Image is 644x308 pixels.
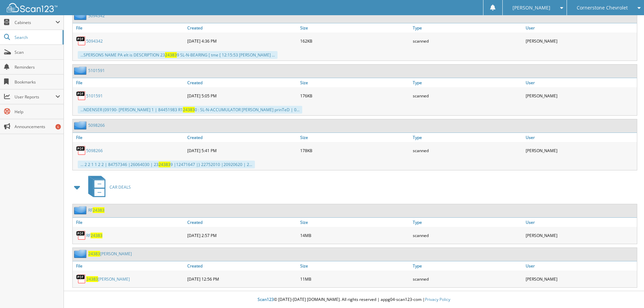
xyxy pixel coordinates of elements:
span: 24383 [93,207,104,213]
a: Type [411,218,524,227]
div: scanned [411,272,524,286]
div: © [DATE]-[DATE] [DOMAIN_NAME]. All rights reserved | appg04-scan123-com | [64,291,644,308]
span: Scan123 [258,297,274,302]
div: scanned [411,144,524,157]
a: File [73,133,186,142]
a: 5098266 [88,122,105,128]
a: Created [186,23,299,32]
a: Created [186,218,299,227]
a: File [73,23,186,32]
a: File [73,261,186,270]
div: ...NDENSER (09190- [PERSON_NAME] 1 | 84451983 R1 0 : SL-N-ACCUMULATOR [PERSON_NAME] prinTeD | 0... [78,106,302,114]
span: 24383 [88,251,100,257]
div: 6 [55,124,61,129]
a: 5098266 [86,148,103,153]
span: 24383 [165,52,177,58]
div: [PERSON_NAME] [524,229,637,242]
img: PDF.png [76,145,86,156]
span: Bookmarks [15,79,60,85]
a: 24383[PERSON_NAME] [86,276,130,282]
a: CAR DEALS [84,174,131,200]
a: User [524,78,637,87]
img: PDF.png [76,36,86,46]
a: Size [299,133,411,142]
div: scanned [411,229,524,242]
div: 176KB [299,89,411,102]
img: folder2.png [74,250,88,258]
a: Type [411,23,524,32]
img: folder2.png [74,206,88,214]
a: 5094342 [86,38,103,44]
div: [DATE] 4:36 PM [186,34,299,48]
span: Announcements [15,124,60,129]
a: User [524,261,637,270]
a: 24383[PERSON_NAME] [88,251,132,257]
a: RF24383 [88,207,104,213]
span: Reminders [15,64,60,70]
div: 178KB [299,144,411,157]
span: 24383 [159,162,170,167]
img: PDF.png [76,91,86,101]
a: 5101591 [86,93,103,99]
img: PDF.png [76,274,86,284]
span: Cornerstone Chevrolet [577,6,628,10]
span: 24383 [86,276,98,282]
span: [PERSON_NAME] [512,6,550,10]
span: Search [15,34,59,40]
div: [PERSON_NAME] [524,272,637,286]
a: File [73,218,186,227]
div: [PERSON_NAME] [524,89,637,102]
div: 11MB [299,272,411,286]
a: Size [299,218,411,227]
a: 5101591 [88,68,105,73]
a: Type [411,261,524,270]
div: 162KB [299,34,411,48]
span: Cabinets [15,20,55,25]
div: [PERSON_NAME] [524,34,637,48]
a: User [524,23,637,32]
div: [DATE] 12:56 PM [186,272,299,286]
span: CAR DEALS [110,184,131,190]
a: Type [411,133,524,142]
a: 5094342 [88,13,105,19]
img: PDF.png [76,230,86,240]
div: 14MB [299,229,411,242]
div: ... 2 2 1 1 2 2 | 84757346 |26064030 | 23 9 |12471647 |} 22752010 |20920620 | 2... [78,161,255,168]
span: Help [15,109,60,115]
a: Created [186,78,299,87]
img: scan123-logo-white.svg [7,3,57,12]
span: 24383 [183,107,195,113]
a: RF24383 [86,233,102,238]
span: 24383 [91,233,102,238]
a: File [73,78,186,87]
div: [DATE] 5:41 PM [186,144,299,157]
div: ...SPERSONS NAME PA elt is DESCRIPTION 23 9 SL-N-BEARING [ tme [ 12:15:53 [PERSON_NAME] ... [78,51,278,59]
a: Privacy Policy [425,297,450,302]
a: User [524,218,637,227]
a: Size [299,261,411,270]
img: folder2.png [74,121,88,129]
span: Scan [15,49,60,55]
iframe: Chat Widget [610,276,644,308]
a: Created [186,261,299,270]
div: scanned [411,89,524,102]
a: Size [299,23,411,32]
div: [DATE] 5:05 PM [186,89,299,102]
div: scanned [411,34,524,48]
a: Created [186,133,299,142]
div: [PERSON_NAME] [524,144,637,157]
a: Type [411,78,524,87]
img: folder2.png [74,66,88,75]
a: Size [299,78,411,87]
a: User [524,133,637,142]
div: [DATE] 2:57 PM [186,229,299,242]
img: folder2.png [74,11,88,20]
span: User Reports [15,94,55,100]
